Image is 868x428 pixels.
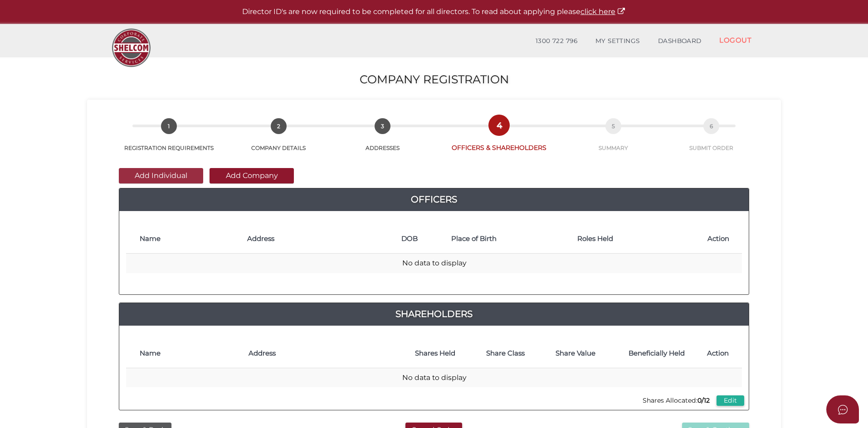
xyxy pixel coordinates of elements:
h4: Beneficially Held [615,350,698,357]
a: 2COMPANY DETAILS [228,128,329,152]
img: Logo [107,24,155,72]
h4: DOB [401,235,442,243]
p: Director ID's are now required to be completed for all directors. To read about applying please [23,7,845,17]
h4: Name [140,350,239,357]
a: 4OFFICERS & SHAREHOLDERS [436,127,562,152]
span: Shares Allocated: [640,394,712,407]
button: Add Individual [119,168,203,183]
h4: Shares Held [405,350,466,357]
h4: Action [707,235,738,243]
span: 2 [271,118,287,134]
a: click here [580,7,626,16]
button: Edit [717,395,744,406]
span: 1 [161,118,177,134]
td: No data to display [126,254,742,273]
a: 1REGISTRATION REQUIREMENTS [110,128,228,152]
span: 3 [375,118,390,134]
a: 5SUMMARY [562,128,664,152]
h4: Name [140,235,238,243]
a: Officers [119,192,749,207]
h4: Address [247,235,392,243]
a: MY SETTINGS [586,32,649,50]
h4: Action [707,350,737,357]
button: Add Company [210,168,294,183]
h4: Address [249,350,395,357]
h4: Share Class [475,350,536,357]
span: 4 [491,117,507,133]
h4: Place of Birth [451,235,568,243]
span: 5 [605,118,621,134]
a: 6SUBMIT ORDER [664,128,758,152]
a: LOGOUT [710,31,761,49]
h4: Share Value [545,350,606,357]
td: No data to display [126,368,742,388]
a: 1300 722 796 [527,32,586,50]
b: 0/12 [697,396,710,404]
a: DASHBOARD [649,32,711,50]
span: 6 [703,118,719,134]
button: Open asap [826,395,859,423]
a: 3ADDRESSES [330,128,436,152]
h4: Roles Held [577,235,698,243]
a: Shareholders [119,307,749,321]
